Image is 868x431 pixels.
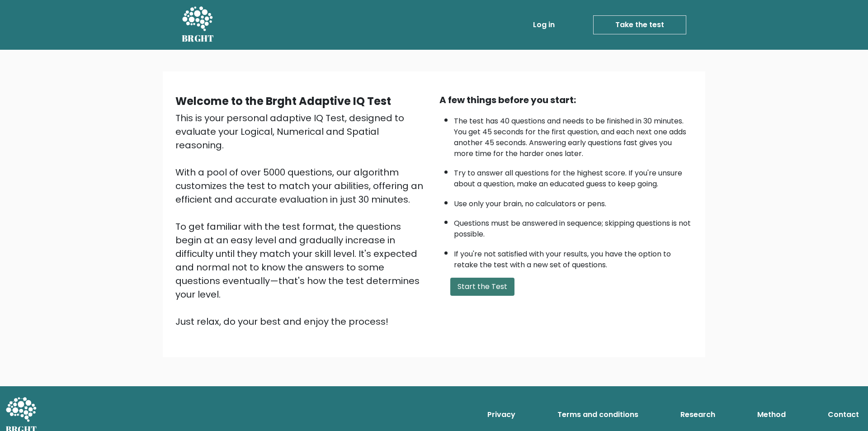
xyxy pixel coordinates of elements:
[182,33,214,44] h5: BRGHT
[593,15,686,34] a: Take the test
[554,406,642,424] a: Terms and conditions
[454,194,693,209] li: Use only your brain, no calculators or pens.
[175,94,391,109] b: Welcome to the Brght Adaptive IQ Test
[450,278,514,296] button: Start the Test
[439,93,693,107] div: A few things before you start:
[454,111,693,159] li: The test has 40 questions and needs to be finished in 30 minutes. You get 45 seconds for the firs...
[454,244,693,270] li: If you're not satisfied with your results, you have the option to retake the test with a new set ...
[824,406,863,424] a: Contact
[484,406,519,424] a: Privacy
[454,163,693,189] li: Try to answer all questions for the highest score. If you're unsure about a question, make an edu...
[754,406,789,424] a: Method
[529,16,558,34] a: Log in
[677,406,719,424] a: Research
[454,213,693,240] li: Questions must be answered in sequence; skipping questions is not possible.
[175,111,429,328] div: This is your personal adaptive IQ Test, designed to evaluate your Logical, Numerical and Spatial ...
[182,4,214,46] a: BRGHT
